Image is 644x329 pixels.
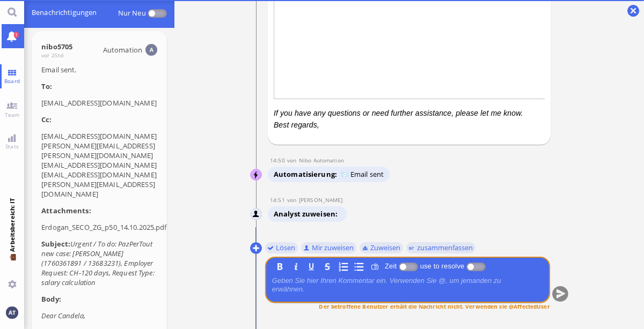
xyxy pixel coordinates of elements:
[41,239,70,249] strong: Subject:
[41,311,157,320] p: Dear Candela,
[251,169,262,181] img: Nibo Automation
[274,260,286,272] button: B
[301,242,356,253] button: Mir zuweisen
[383,262,399,270] label: Zeit
[41,131,157,141] li: [EMAIL_ADDRESS][DOMAIN_NAME]
[359,242,403,253] button: Zuweisen
[41,239,155,287] i: Urgent / To do: PazPerTout new case: [PERSON_NAME] (1760361891 / 13683231), Employer Request: CH-...
[41,141,157,160] li: [PERSON_NAME][EMAIL_ADDRESS][PERSON_NAME][DOMAIN_NAME]
[146,1,167,25] p-inputswitch: Deaktiviert
[145,44,157,56] img: Automation
[270,196,287,204] span: 14:51
[287,196,299,204] span: von
[41,180,157,199] li: [PERSON_NAME][EMAIL_ADDRESS][DOMAIN_NAME]
[8,252,16,276] span: 💼 Arbeitsbereich: IT
[299,196,343,204] span: anand.pazhenkottil@bluelakelegal.com
[41,98,157,108] li: [EMAIL_ADDRESS][DOMAIN_NAME]
[406,242,475,253] button: zusammenfassen
[418,262,466,270] label: use to resolve
[41,294,61,304] strong: Body:
[270,156,287,164] span: 14:50
[103,45,142,55] span: automation@bluelakelegal.com
[6,306,18,318] img: Du
[41,42,72,51] div: nibo5705
[41,170,157,180] li: [EMAIL_ADDRESS][DOMAIN_NAME]
[305,260,317,272] button: U
[319,302,550,310] span: Der betroffene Benutzer erhält die Nachricht nicht. Verwenden sie @AffectedUser
[274,119,545,131] p: Best regards,
[41,51,63,59] span: vor 2Std
[251,208,262,220] img: Anand Pazhenkottil
[32,1,167,25] span: Benachrichtigungen
[41,222,157,232] li: Erdogan_SECO_ZG_p50_14.10.2025.pdf
[340,169,384,179] span: 📨 Email sent
[274,209,341,219] span: Analyst zuweisen
[3,143,21,150] span: Stats
[41,160,157,170] li: [EMAIL_ADDRESS][DOMAIN_NAME]
[398,262,418,270] p-inputswitch: Zeit aufgewendet
[2,111,23,118] span: Team
[274,169,340,179] span: Automatisierung
[274,107,545,119] p: If you have any questions or need further assistance, please let me know.
[466,262,486,270] p-inputswitch: use to resolve
[41,81,52,91] strong: To:
[41,115,52,124] strong: Cc:
[290,260,302,272] button: I
[287,156,299,164] span: von
[299,156,344,164] span: automation@nibo.ai
[2,77,23,85] span: Board
[41,206,91,215] strong: Attachments:
[118,1,146,25] label: Nur neu
[321,260,333,272] button: S
[14,32,19,38] span: 1
[265,242,298,253] button: Lösen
